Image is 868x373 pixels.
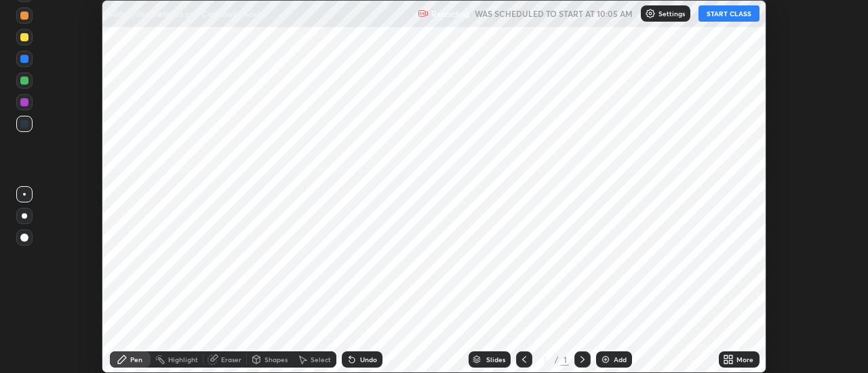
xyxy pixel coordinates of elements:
div: / [554,355,558,364]
div: Slides [486,356,505,363]
div: Pen [130,356,142,363]
p: Settings [658,10,685,17]
div: Eraser [221,356,241,363]
div: Highlight [168,356,198,363]
div: Shapes [264,356,288,363]
img: add-slide-button [600,354,611,365]
p: Aldehydes, Ketones and Carboxylic Acids [110,8,262,19]
div: More [736,356,753,363]
p: Recording [431,9,469,19]
img: class-settings-icons [645,8,656,19]
h5: WAS SCHEDULED TO START AT 10:05 AM [475,7,633,20]
img: recording.375f2c34.svg [418,8,429,19]
div: Undo [360,356,377,363]
div: 1 [538,355,551,364]
div: 1 [561,353,569,366]
div: Add [614,356,627,363]
button: START CLASS [698,5,759,22]
div: Select [311,356,331,363]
